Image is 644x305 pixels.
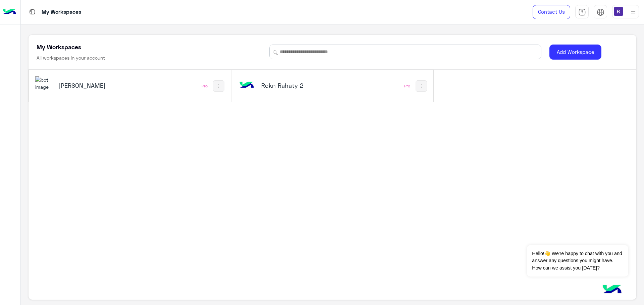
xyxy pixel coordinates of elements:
h5: Rokn Rahaty [59,81,127,89]
img: userImage [614,7,623,16]
a: Contact Us [533,5,570,19]
div: Pro [404,83,410,89]
h5: My Workspaces [37,43,81,51]
img: Logo [3,5,16,19]
a: tab [575,5,589,19]
img: bot image [238,76,256,94]
img: 322853014244696 [35,76,53,91]
span: Hello!👋 We're happy to chat with you and answer any questions you might have. How can we assist y... [527,245,628,277]
img: tab [28,8,37,16]
img: tab [578,8,586,16]
img: hulul-logo.png [600,278,624,302]
p: My Workspaces [42,8,81,17]
h5: Rokn Rahaty 2 [261,81,329,89]
img: profile [629,8,637,16]
div: Pro [202,83,208,89]
button: Add Workspace [549,45,601,60]
img: tab [597,8,604,16]
h6: All workspaces in your account [37,55,105,61]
